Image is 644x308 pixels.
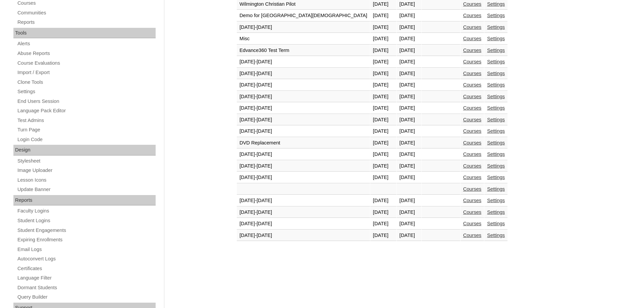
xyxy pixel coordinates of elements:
td: [DATE]-[DATE] [237,68,370,79]
td: [DATE] [370,172,396,183]
td: [DATE] [370,103,396,114]
td: [DATE] [370,45,396,56]
td: [DATE]-[DATE] [237,218,370,230]
a: Settings [487,221,505,226]
td: [DATE] [397,79,421,91]
a: Courses [463,94,482,99]
td: Misc [237,33,370,45]
div: Reports [13,195,156,206]
td: [DATE]-[DATE] [237,172,370,183]
td: [DATE] [397,10,421,21]
a: Courses [463,36,482,41]
td: [DATE] [397,45,421,56]
a: Courses [463,82,482,87]
td: [DATE] [370,91,396,103]
a: Settings [487,13,505,18]
td: [DATE] [370,161,396,172]
a: Courses [463,186,482,192]
td: [DATE] [397,172,421,183]
a: Courses [463,221,482,226]
a: Settings [487,105,505,111]
a: Settings [487,59,505,64]
a: Student Engagements [17,226,156,235]
td: [DATE] [370,218,396,230]
a: Autoconvert Logs [17,255,156,263]
td: [DATE] [397,195,421,206]
a: Settings [487,233,505,238]
a: Courses [463,128,482,134]
td: [DATE] [370,149,396,160]
a: Certificates [17,264,156,273]
div: Design [13,145,156,156]
td: [DATE] [397,149,421,160]
td: [DATE] [397,114,421,126]
a: Settings [487,163,505,169]
a: Image Uploader [17,166,156,175]
td: [DATE] [397,68,421,79]
a: Courses [463,59,482,64]
a: Courses [463,48,482,53]
td: [DATE]-[DATE] [237,195,370,206]
a: Dormant Students [17,284,156,292]
td: [DATE]-[DATE] [237,91,370,103]
a: Update Banner [17,185,156,194]
a: Lesson Icons [17,176,156,184]
a: Email Logs [17,245,156,254]
a: Courses [463,209,482,215]
td: [DATE]-[DATE] [237,56,370,68]
a: Courses [463,71,482,76]
td: [DATE]-[DATE] [237,230,370,241]
a: Courses [463,233,482,238]
td: [DATE] [397,218,421,230]
a: Settings [487,24,505,30]
td: [DATE] [370,79,396,91]
td: [DATE] [370,126,396,137]
td: Demo for [GEOGRAPHIC_DATA][DEMOGRAPHIC_DATA] [237,10,370,21]
a: Settings [487,198,505,203]
td: [DATE]-[DATE] [237,103,370,114]
td: [DATE] [370,207,396,218]
a: Alerts [17,40,156,48]
a: Settings [487,48,505,53]
td: [DATE] [370,137,396,149]
a: Courses [463,1,482,7]
td: [DATE] [397,207,421,218]
a: Communities [17,9,156,17]
a: Clone Tools [17,78,156,86]
td: [DATE] [370,33,396,45]
a: Settings [487,82,505,87]
a: Courses [463,105,482,111]
td: [DATE] [397,103,421,114]
a: Settings [17,87,156,96]
td: [DATE] [370,230,396,241]
td: [DATE] [370,68,396,79]
a: Expiring Enrollments [17,236,156,244]
a: Settings [487,71,505,76]
a: Courses [463,140,482,145]
a: Language Pack Editor [17,107,156,115]
td: [DATE]-[DATE] [237,22,370,33]
a: Settings [487,151,505,157]
td: [DATE]-[DATE] [237,161,370,172]
td: [DATE] [397,161,421,172]
a: Settings [487,209,505,215]
a: Settings [487,186,505,192]
div: Tools [13,28,156,39]
a: Settings [487,140,505,145]
a: Settings [487,117,505,122]
a: Student Logins [17,217,156,225]
td: [DATE] [370,22,396,33]
td: [DATE] [397,91,421,103]
td: [DATE] [397,126,421,137]
a: Course Evaluations [17,59,156,67]
a: Abuse Reports [17,49,156,58]
a: Courses [463,175,482,180]
a: Settings [487,1,505,7]
td: [DATE]-[DATE] [237,114,370,126]
td: [DATE] [370,56,396,68]
a: Login Code [17,135,156,144]
td: [DATE] [397,137,421,149]
td: [DATE] [397,33,421,45]
td: [DATE] [397,22,421,33]
a: Courses [463,151,482,157]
